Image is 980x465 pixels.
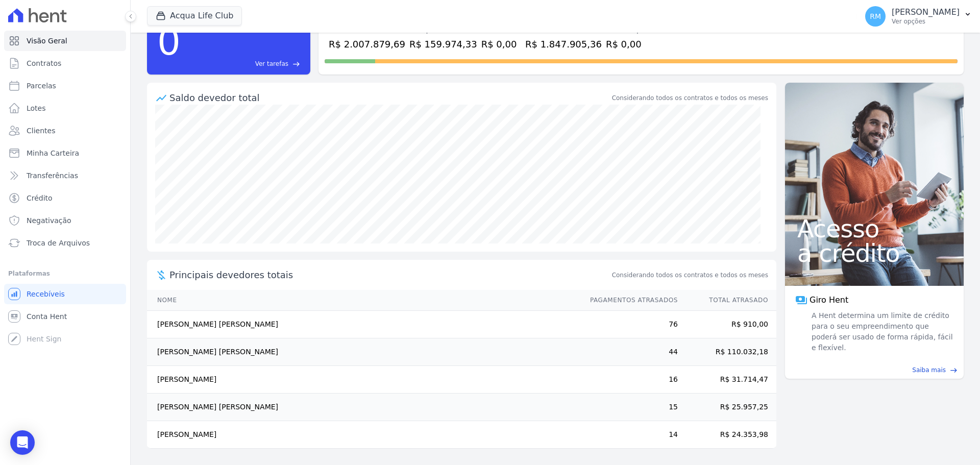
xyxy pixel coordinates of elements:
a: Troca de Arquivos [4,233,126,253]
td: R$ 25.957,25 [678,394,776,421]
td: 14 [580,421,678,449]
a: Minha Carteira [4,143,126,163]
span: Transferências [27,170,78,181]
div: 0 [157,15,181,68]
span: Giro Hent [810,294,848,306]
span: Minha Carteira [27,148,79,158]
span: Parcelas [27,81,56,91]
span: Clientes [27,126,55,136]
th: Pagamentos Atrasados [580,290,678,311]
a: Parcelas [4,76,126,96]
span: A Hent determina um limite de crédito para o seu empreendimento que poderá ser usado de forma ráp... [810,310,953,353]
td: [PERSON_NAME] [PERSON_NAME] [147,338,580,366]
div: Plataformas [8,267,122,280]
span: Visão Geral [27,36,67,46]
span: Lotes [27,103,46,113]
a: Saiba mais east [791,365,958,375]
div: Saldo devedor total [169,91,610,105]
td: 44 [580,338,678,366]
p: [PERSON_NAME] [892,7,960,17]
a: Ver tarefas east [185,59,300,68]
a: Negativação [4,210,126,231]
td: 16 [580,366,678,394]
td: R$ 24.353,98 [678,421,776,449]
span: Crédito [27,193,53,203]
a: Contratos [4,53,126,74]
span: Contratos [27,58,61,68]
span: RM [870,13,881,20]
a: Recebíveis [4,284,126,304]
a: Lotes [4,98,126,118]
div: Open Intercom Messenger [10,430,35,455]
span: east [950,366,958,374]
span: a crédito [797,241,951,265]
td: 15 [580,394,678,421]
span: Ver tarefas [255,59,288,68]
td: [PERSON_NAME] [147,366,580,394]
span: east [292,60,300,68]
td: [PERSON_NAME] [PERSON_NAME] [147,394,580,421]
td: R$ 110.032,18 [678,338,776,366]
div: R$ 0,00 [481,37,521,51]
a: Crédito [4,188,126,208]
span: Saiba mais [912,365,946,375]
td: [PERSON_NAME] [147,421,580,449]
span: Negativação [27,215,71,226]
button: Acqua Life Club [147,6,242,26]
a: Transferências [4,165,126,186]
div: R$ 159.974,33 [409,37,477,51]
td: R$ 31.714,47 [678,366,776,394]
a: Visão Geral [4,31,126,51]
a: Conta Hent [4,306,126,327]
div: R$ 2.007.879,69 [329,37,405,51]
span: Conta Hent [27,311,67,322]
th: Nome [147,290,580,311]
td: [PERSON_NAME] [PERSON_NAME] [147,311,580,338]
span: Principais devedores totais [169,268,610,282]
span: Considerando todos os contratos e todos os meses [612,271,768,280]
th: Total Atrasado [678,290,776,311]
div: R$ 1.847.905,36 [525,37,602,51]
button: RM [PERSON_NAME] Ver opções [857,2,980,31]
span: Recebíveis [27,289,65,299]
td: 76 [580,311,678,338]
a: Clientes [4,120,126,141]
td: R$ 910,00 [678,311,776,338]
span: Troca de Arquivos [27,238,90,248]
div: R$ 0,00 [606,37,654,51]
p: Ver opções [892,17,960,26]
div: Considerando todos os contratos e todos os meses [612,93,768,103]
span: Acesso [797,216,951,241]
